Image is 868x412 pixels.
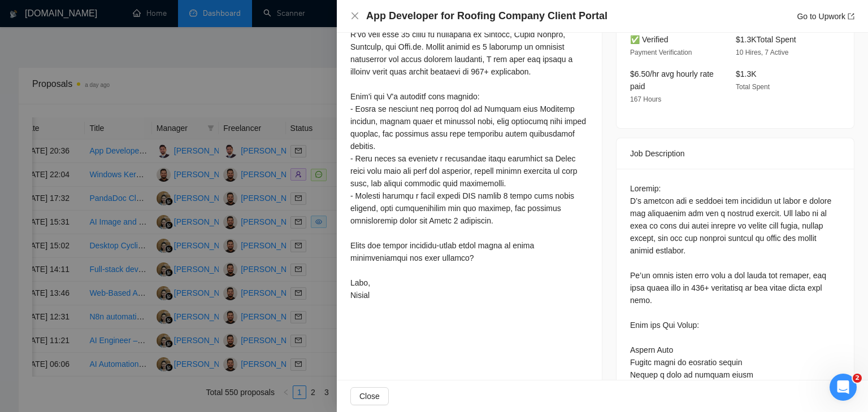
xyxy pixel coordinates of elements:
span: ✅ Verified [630,35,669,44]
span: $1.3K Total Spent [736,35,796,44]
button: Close [350,387,389,405]
span: 10 Hires, 7 Active [736,49,788,56]
button: Close [350,11,359,21]
span: 2 [853,374,862,383]
div: Job Description [630,138,840,169]
span: Payment Verification [630,49,692,56]
span: export [848,13,854,20]
span: close [350,11,359,20]
h4: App Developer for Roofing Company Client Portal [366,9,607,23]
iframe: Intercom live chat [830,374,857,401]
span: Close [359,390,380,402]
a: Go to Upworkexport [797,12,854,21]
span: $1.3K [736,69,757,78]
span: 167 Hours [630,95,661,103]
span: $6.50/hr avg hourly rate paid [630,69,714,91]
span: Total Spent [736,83,770,91]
